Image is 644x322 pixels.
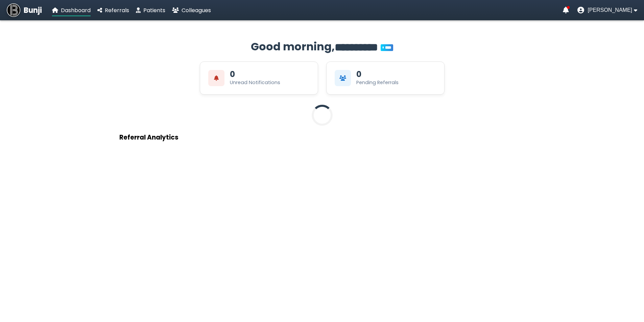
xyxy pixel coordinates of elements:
[577,7,637,14] button: User menu
[7,3,20,17] img: Bunji Dental Referral Management
[119,132,525,142] h3: Referral Analytics
[182,6,211,14] span: Colleagues
[588,7,632,13] span: [PERSON_NAME]
[119,39,525,55] h2: Good morning,
[52,6,91,15] a: Dashboard
[97,6,129,15] a: Referrals
[61,6,91,14] span: Dashboard
[326,61,445,95] div: View Pending Referrals
[143,6,165,14] span: Patients
[24,5,42,16] span: Bunji
[172,6,211,15] a: Colleagues
[356,79,399,86] div: Pending Referrals
[230,79,280,86] div: Unread Notifications
[7,3,42,17] a: Bunji
[563,7,569,14] a: Notifications
[381,44,393,51] span: You’re on Plus!
[230,70,235,78] div: 0
[356,70,361,78] div: 0
[105,6,129,14] span: Referrals
[136,6,165,15] a: Patients
[200,61,318,95] div: View Unread Notifications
